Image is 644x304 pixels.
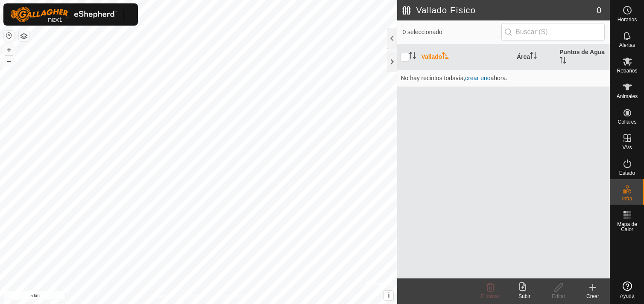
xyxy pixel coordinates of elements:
h2: Vallado Físico [402,5,597,15]
button: Capas del Mapa [19,31,29,41]
span: Estado [619,171,635,176]
p-sorticon: Activar para ordenar [530,53,537,60]
span: Horarios [618,17,637,22]
th: Puntos de Agua [556,44,610,70]
div: Editar [542,292,576,300]
a: Ayuda [610,278,644,302]
span: VVs [622,145,632,150]
img: Logo Gallagher [10,7,117,22]
div: Crear [576,292,610,300]
button: + [4,45,14,55]
button: Restablecer Mapa [4,31,14,41]
th: Área [513,44,556,70]
span: Collares [618,119,636,124]
span: Alertas [619,43,635,48]
p-sorticon: Activar para ordenar [409,53,416,60]
span: i [388,292,389,299]
span: Rebaños [617,68,637,73]
button: i [384,291,393,300]
th: Vallado [418,44,513,70]
span: Eliminar [481,293,499,299]
p-sorticon: Activar para ordenar [442,53,449,60]
span: Ayuda [620,293,635,298]
div: Subir [507,292,542,300]
p-sorticon: Activar para ordenar [559,58,566,65]
span: , ahora. [463,75,507,81]
a: Política de Privacidad [155,293,204,301]
span: 0 seleccionado [402,28,501,37]
span: 0 [597,4,601,17]
span: Mapa de Calor [612,222,642,232]
span: Infra [622,196,632,201]
a: Contáctenos [214,293,243,301]
button: – [4,56,14,66]
span: Animales [617,94,638,99]
input: Buscar (S) [501,23,605,41]
span: crear uno [465,75,490,81]
td: No hay recintos todavía [397,69,610,87]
